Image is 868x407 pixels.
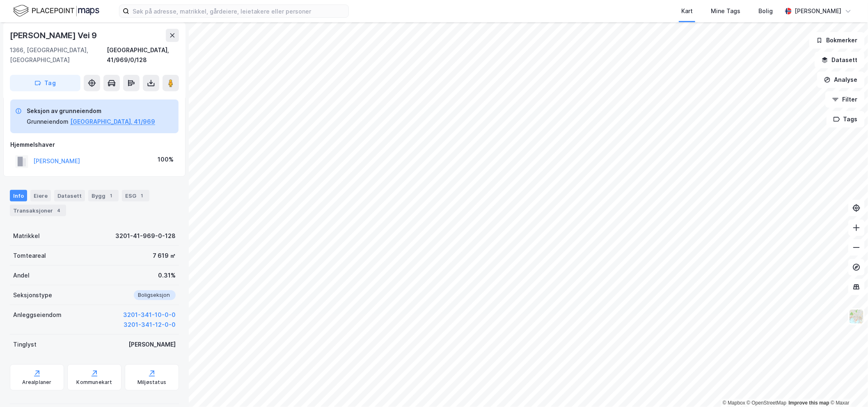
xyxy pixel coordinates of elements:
[70,117,155,127] button: [GEOGRAPHIC_DATA], 41/969
[809,32,865,49] button: Bokmerker
[827,368,868,407] div: Kontrollprogram for chat
[795,6,842,16] div: [PERSON_NAME]
[681,6,693,16] div: Kart
[107,192,115,200] div: 1
[124,320,176,330] button: 3201-341-12-0-0
[129,5,348,17] input: Søk på adresse, matrikkel, gårdeiere, leietakere eller personer
[27,106,155,116] div: Seksjon av grunneiendom
[30,190,51,201] div: Eiere
[122,190,149,201] div: ESG
[815,52,865,68] button: Datasett
[137,379,166,386] div: Miljøstatus
[158,271,176,280] div: 0.31%
[55,206,63,215] div: 4
[723,400,745,406] a: Mapbox
[27,117,69,127] div: Grunneiendom
[827,368,868,407] iframe: Chat Widget
[827,111,865,127] button: Tags
[10,140,179,150] div: Hjemmelshaver
[158,155,174,164] div: 100%
[76,379,112,386] div: Kommunekart
[13,231,40,241] div: Matrikkel
[88,190,119,201] div: Bygg
[13,4,99,18] img: logo.f888ab2527a4732fd821a326f86c7f29.svg
[54,190,85,201] div: Datasett
[747,400,787,406] a: OpenStreetMap
[115,231,176,241] div: 3201-41-969-0-128
[758,6,773,16] div: Bolig
[711,6,740,16] div: Mine Tags
[123,310,176,320] button: 3201-341-10-0-0
[10,29,98,42] div: [PERSON_NAME] Vei 9
[825,91,865,108] button: Filter
[789,400,829,406] a: Improve this map
[13,251,46,261] div: Tomteareal
[10,190,27,201] div: Info
[22,379,51,386] div: Arealplaner
[10,75,80,91] button: Tag
[128,340,176,349] div: [PERSON_NAME]
[138,192,146,200] div: 1
[13,310,62,320] div: Anleggseiendom
[10,205,66,216] div: Transaksjoner
[817,72,865,88] button: Analyse
[849,309,864,324] img: Z
[153,251,176,261] div: 7 619 ㎡
[13,290,52,300] div: Seksjonstype
[107,45,179,65] div: [GEOGRAPHIC_DATA], 41/969/0/128
[13,340,37,349] div: Tinglyst
[13,271,30,280] div: Andel
[10,45,107,65] div: 1366, [GEOGRAPHIC_DATA], [GEOGRAPHIC_DATA]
